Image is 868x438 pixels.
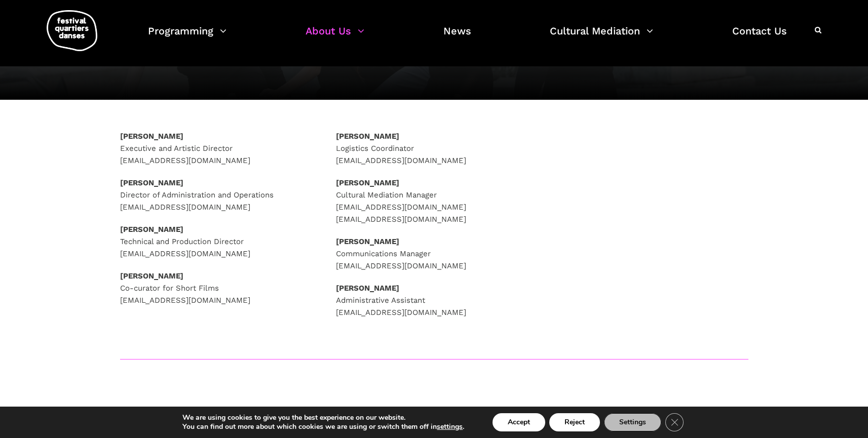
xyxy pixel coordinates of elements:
p: Agence Tabasko [336,405,532,429]
strong: [PERSON_NAME] [336,284,399,293]
p: [PERSON_NAME] – CPA [120,405,316,429]
a: About Us [306,22,364,52]
p: Co-curator for Short Films [EMAIL_ADDRESS][DOMAIN_NAME] [120,270,316,306]
strong: [PERSON_NAME] [120,178,183,187]
a: Cultural Mediation [550,22,653,52]
strong: [PERSON_NAME] [120,132,183,141]
a: Contact Us [732,22,787,52]
strong: [PERSON_NAME] [120,225,183,234]
p: We are using cookies to give you the best experience on our website. [182,413,464,422]
button: Accept [493,413,545,431]
img: logo-fqd-med [47,10,97,51]
a: Programming [148,22,227,52]
button: settings [437,422,463,431]
strong: [PERSON_NAME] [336,178,399,187]
strong: [PERSON_NAME] [336,132,399,141]
strong: [PERSON_NAME] [336,237,399,246]
button: Close GDPR Cookie Banner [665,413,684,431]
p: Technical and Production Director [EMAIL_ADDRESS][DOMAIN_NAME] [120,223,316,260]
p: Executive and Artistic Director [EMAIL_ADDRESS][DOMAIN_NAME] [120,130,316,167]
p: Communications Manager [EMAIL_ADDRESS][DOMAIN_NAME] [336,235,532,272]
button: Settings [604,413,661,431]
a: News [443,22,471,52]
strong: [PERSON_NAME] [120,271,183,281]
button: Reject [549,413,600,431]
p: Logistics Coordinator [EMAIL_ADDRESS][DOMAIN_NAME] [336,130,532,167]
p: Director of Administration and Operations [EMAIL_ADDRESS][DOMAIN_NAME] [120,177,316,213]
p: Cultural Mediation Manager [EMAIL_ADDRESS][DOMAIN_NAME] [EMAIL_ADDRESS][DOMAIN_NAME] [336,177,532,225]
p: Administrative Assistant [EMAIL_ADDRESS][DOMAIN_NAME] [336,282,532,318]
p: You can find out more about which cookies we are using or switch them off in . [182,422,464,431]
